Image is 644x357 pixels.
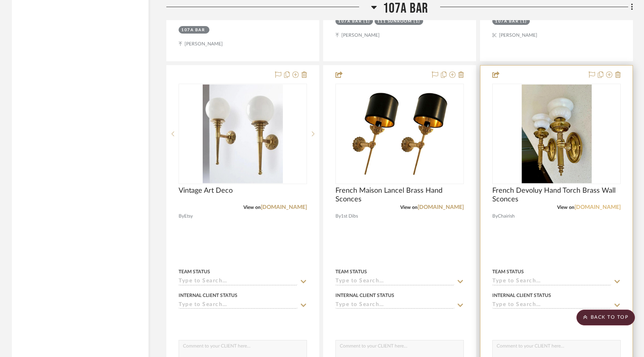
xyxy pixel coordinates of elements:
input: Type to Search… [492,302,611,309]
div: (1) [520,19,527,24]
div: (1) [363,19,370,24]
input: Type to Search… [492,278,611,286]
span: View on [243,205,261,210]
span: By [179,212,184,220]
span: 1st Dibs [341,212,358,220]
img: Vintage Art Deco [203,85,283,183]
div: 107A Bar [338,19,362,24]
div: (1) [414,19,420,24]
span: View on [400,205,418,210]
div: Internal Client Status [492,292,551,299]
a: [DOMAIN_NAME] [574,205,621,210]
img: French Maison Lancel Brass Hand Sconces [350,85,449,183]
span: Etsy [184,212,193,220]
div: 0 [493,84,620,184]
span: French Maison Lancel Brass Hand Sconces [335,186,464,204]
span: Chairish [498,212,515,220]
div: 111 Sunroom [377,19,412,24]
img: French Devoluy Hand Torch Brass Wall Sconces [507,85,606,183]
div: 107A Bar [181,27,205,33]
input: Type to Search… [179,278,298,286]
div: 107A Bar [495,19,518,24]
scroll-to-top-button: BACK TO TOP [576,310,635,325]
div: Team Status [492,268,524,275]
div: Team Status [179,268,210,275]
a: [DOMAIN_NAME] [418,205,464,210]
input: Type to Search… [335,278,454,286]
div: Internal Client Status [335,292,394,299]
input: Type to Search… [335,302,454,309]
a: [DOMAIN_NAME] [261,205,307,210]
span: By [492,212,498,220]
input: Type to Search… [179,302,298,309]
span: Vintage Art Deco [179,186,233,195]
span: French Devoluy Hand Torch Brass Wall Sconces [492,186,621,204]
span: By [335,212,341,220]
span: View on [557,205,574,210]
div: Team Status [335,268,367,275]
div: Internal Client Status [179,292,237,299]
